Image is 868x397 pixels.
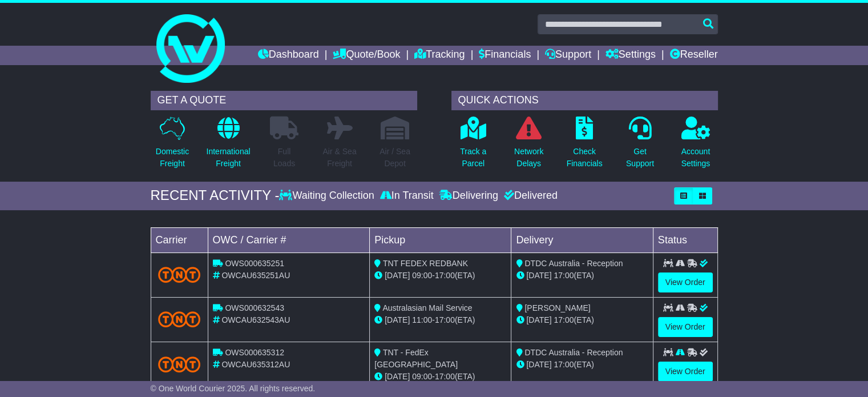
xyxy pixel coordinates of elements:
p: Get Support [626,146,654,170]
a: InternationalFreight [205,116,251,176]
span: [DATE] [385,315,410,324]
a: Track aParcel [459,116,487,176]
td: Delivery [511,227,653,252]
span: OWCAU635312AU [221,360,290,369]
p: Network Delays [514,146,543,170]
p: Air / Sea Depot [380,146,410,170]
span: [DATE] [385,271,410,280]
div: (ETA) [516,359,648,371]
a: Financials [479,46,531,65]
td: Pickup [370,227,511,252]
div: (ETA) [516,270,648,282]
a: View Order [658,272,713,292]
img: TNT_Domestic.png [158,356,201,372]
span: [DATE] [526,315,551,324]
span: OWCAU635251AU [221,271,290,280]
span: TNT FEDEX REDBANK [383,259,468,268]
a: DomesticFreight [155,116,189,176]
span: OWS000635251 [225,259,284,268]
span: [DATE] [526,271,551,280]
span: 11:00 [412,315,432,324]
a: AccountSettings [681,116,711,176]
a: View Order [658,362,713,382]
div: In Transit [377,190,437,202]
span: OWS000632543 [225,303,284,312]
span: OWCAU632543AU [221,315,290,324]
span: [PERSON_NAME] [524,303,590,312]
td: Carrier [151,227,208,252]
span: 17:00 [554,271,574,280]
a: Settings [605,46,656,65]
a: CheckFinancials [566,116,603,176]
span: [DATE] [385,372,410,381]
img: TNT_Domestic.png [158,267,201,282]
span: DTDC Australia - Reception [524,348,623,357]
p: International Freight [206,146,250,170]
span: 17:00 [554,360,574,369]
a: Tracking [414,46,465,65]
span: 09:00 [412,372,432,381]
p: Domestic Freight [156,146,189,170]
p: Track a Parcel [460,146,486,170]
a: Reseller [669,46,717,65]
p: Full Loads [270,146,298,170]
div: (ETA) [516,314,648,326]
p: Air & Sea Freight [322,146,356,170]
span: 09:00 [412,271,432,280]
div: RECENT ACTIVITY - [151,187,280,204]
div: Delivered [501,190,558,202]
span: TNT - FedEx [GEOGRAPHIC_DATA] [374,348,458,369]
span: 17:00 [435,315,455,324]
span: Australasian Mail Service [382,303,472,312]
a: Dashboard [258,46,319,65]
span: 17:00 [435,372,455,381]
a: Support [545,46,591,65]
div: Delivering [437,190,501,202]
span: © One World Courier 2025. All rights reserved. [151,384,316,393]
div: - (ETA) [374,371,506,383]
span: [DATE] [526,360,551,369]
div: - (ETA) [374,314,506,326]
span: DTDC Australia - Reception [524,259,623,268]
p: Check Financials [567,146,603,170]
img: TNT_Domestic.png [158,311,201,327]
td: Status [653,227,717,252]
p: Account Settings [681,146,710,170]
div: QUICK ACTIONS [451,91,718,110]
td: OWC / Carrier # [208,227,370,252]
span: 17:00 [554,315,574,324]
span: OWS000635312 [225,348,284,357]
a: View Order [658,317,713,337]
a: NetworkDelays [514,116,544,176]
div: Waiting Collection [279,190,377,202]
a: Quote/Book [333,46,400,65]
div: GET A QUOTE [151,91,417,110]
span: 17:00 [435,271,455,280]
div: - (ETA) [374,270,506,282]
a: GetSupport [625,116,655,176]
